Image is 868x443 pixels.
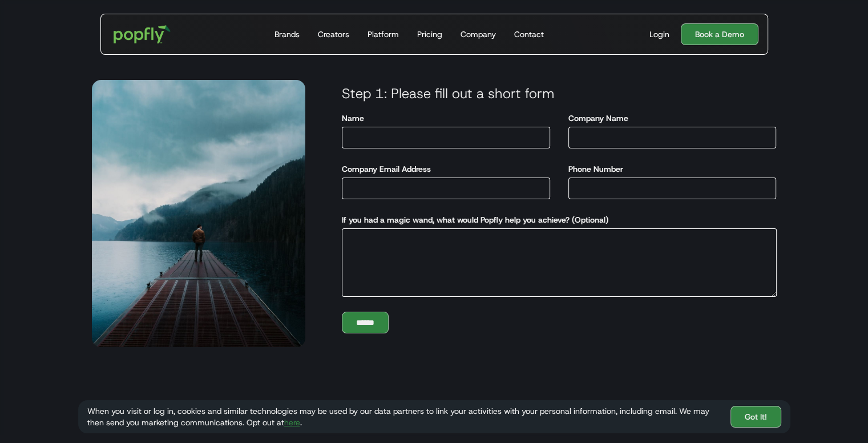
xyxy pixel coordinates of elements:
[649,29,669,40] div: Login
[106,17,179,51] a: home
[342,112,364,124] label: Name
[456,14,500,54] a: Company
[645,29,674,40] a: Login
[730,406,781,428] a: Got It!
[417,29,442,40] div: Pricing
[270,14,304,54] a: Brands
[305,85,786,333] form: Demo Form - Main Conversion
[363,14,403,54] a: Platform
[514,29,544,40] div: Contact
[413,14,447,54] a: Pricing
[87,405,721,428] div: When you visit or log in, cookies and similar technologies may be used by our data partners to li...
[342,214,608,225] label: If you had a magic wand, what would Popfly help you achieve? (Optional)
[368,29,399,40] div: Platform
[342,163,431,175] label: Company Email Address
[318,29,349,40] div: Creators
[568,163,623,175] label: Phone Number
[681,23,758,45] a: Book a Demo
[461,29,496,40] div: Company
[284,417,300,428] a: here
[333,85,786,102] h3: Step 1: Please fill out a short form
[313,14,354,54] a: Creators
[274,29,300,40] div: Brands
[568,112,628,124] label: Company Name
[510,14,548,54] a: Contact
